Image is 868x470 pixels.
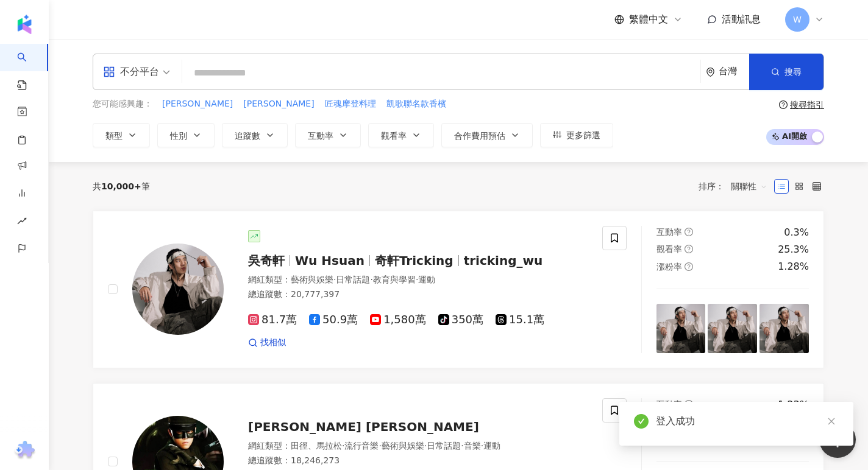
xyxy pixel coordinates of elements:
span: 吳奇軒 [248,253,285,268]
span: 觀看率 [656,244,682,254]
button: 搜尋 [749,54,824,90]
span: 匠魂摩登料理 [325,98,376,110]
div: 總追蹤數 ： 20,777,397 [248,289,588,301]
button: 匠魂摩登料理 [324,97,377,111]
span: 教育與學習 [373,275,416,284]
button: 觀看率 [368,123,434,147]
span: 15.1萬 [496,314,544,326]
span: 追蹤數 [235,131,260,141]
button: [PERSON_NAME] [243,97,315,111]
span: question-circle [685,262,693,271]
a: 找相似 [248,337,286,349]
span: question-circle [685,245,693,253]
span: 凱歌聯名款香檳 [386,98,446,110]
span: rise [17,209,27,236]
span: 性別 [170,131,187,141]
div: 網紅類型 ： [248,440,588,452]
span: question-circle [685,228,693,236]
button: 凱歌聯名款香檳 [386,97,447,111]
span: 您可能感興趣： [93,98,152,110]
span: · [461,441,463,451]
span: close [827,417,836,426]
div: 1.23% [778,398,809,412]
a: KOL Avatar吳奇軒Wu Hsuan奇軒Trickingtricking_wu網紅類型：藝術與娛樂·日常話題·教育與學習·運動總追蹤數：20,777,39781.7萬50.9萬1,580萬... [93,211,824,368]
span: [PERSON_NAME] [162,98,233,110]
span: 活動訊息 [722,13,761,25]
span: Wu Hsuan [295,253,365,268]
div: 排序： [699,177,774,196]
span: question-circle [685,400,693,409]
img: chrome extension [13,441,37,460]
span: 10,000+ [101,181,141,191]
span: environment [706,68,715,77]
span: 1,580萬 [370,314,426,326]
span: · [416,275,418,284]
a: search [17,44,41,91]
span: · [424,441,427,451]
span: 搜尋 [784,67,802,77]
button: 類型 [93,123,150,147]
span: 觀看率 [381,131,407,141]
span: 350萬 [438,314,483,326]
span: 類型 [105,131,123,141]
img: post-image [759,304,809,353]
img: logo icon [15,15,34,34]
button: 互動率 [295,123,361,147]
button: 追蹤數 [222,123,288,147]
span: question-circle [779,100,788,109]
span: 更多篩選 [566,130,600,140]
div: 共 筆 [93,181,150,191]
img: KOL Avatar [132,244,224,335]
span: 繁體中文 [629,13,668,26]
span: 81.7萬 [248,314,297,326]
button: 合作費用預估 [441,123,533,147]
span: 運動 [418,275,435,284]
span: · [333,275,336,284]
button: [PERSON_NAME] [162,97,233,111]
span: appstore [103,66,115,78]
span: · [370,275,372,284]
div: 不分平台 [103,62,159,82]
span: [PERSON_NAME] [PERSON_NAME] [248,419,479,434]
span: W [793,13,802,26]
div: 登入成功 [656,414,839,429]
span: tricking_wu [464,253,543,268]
div: 網紅類型 ： [248,274,588,286]
div: 1.28% [778,260,809,273]
span: · [481,441,483,451]
button: 性別 [157,123,215,147]
div: 總追蹤數 ： 18,246,273 [248,455,588,467]
div: 台灣 [719,66,749,77]
span: 互動率 [308,131,333,141]
span: 音樂 [464,441,481,451]
span: 漲粉率 [656,262,682,272]
span: 互動率 [656,227,682,237]
div: 搜尋指引 [790,100,824,110]
span: 合作費用預估 [454,131,505,141]
span: 運動 [483,441,500,451]
span: 流行音樂 [344,441,379,451]
span: 藝術與娛樂 [291,275,333,284]
span: 藝術與娛樂 [382,441,424,451]
span: 找相似 [260,337,286,349]
span: check-circle [634,414,649,429]
div: 25.3% [778,243,809,256]
span: 互動率 [656,399,682,409]
span: · [342,441,344,451]
span: 50.9萬 [309,314,358,326]
span: 日常話題 [336,275,370,284]
span: [PERSON_NAME] [243,98,314,110]
span: · [379,441,381,451]
button: 更多篩選 [540,123,613,147]
img: post-image [708,304,757,353]
span: 關聯性 [731,177,767,196]
span: 奇軒Tricking [375,253,454,268]
span: 田徑、馬拉松 [291,441,342,451]
span: 日常話題 [427,441,461,451]
div: 0.3% [784,226,809,239]
img: post-image [656,304,706,353]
